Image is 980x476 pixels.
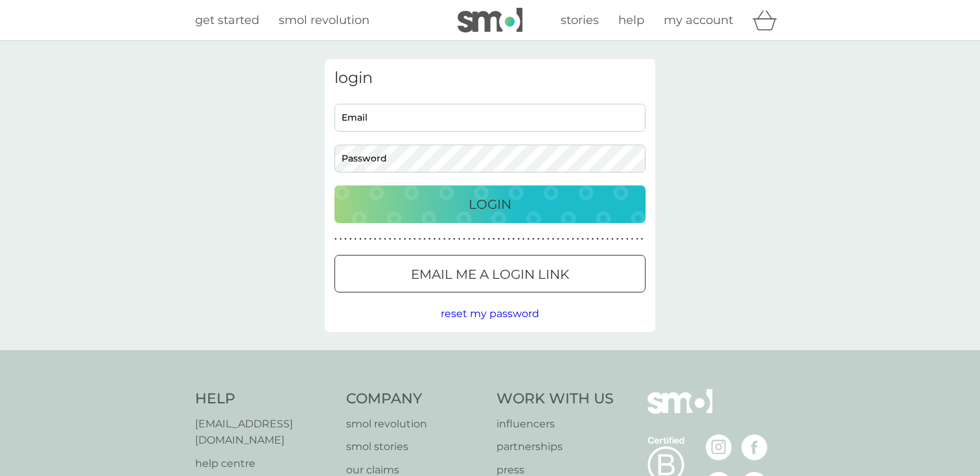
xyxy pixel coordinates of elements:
p: ● [616,236,619,243]
p: ● [532,236,535,243]
a: help [618,11,644,30]
p: ● [572,236,574,243]
a: smol revolution [346,416,484,433]
p: ● [344,236,347,243]
span: reset my password [441,307,539,320]
p: ● [596,236,599,243]
p: ● [355,236,357,243]
div: basket [752,7,785,33]
button: Login [334,185,646,223]
img: smol [647,389,712,433]
a: smol revolution [279,11,369,30]
span: smol revolution [279,13,369,27]
p: ● [364,236,367,243]
p: ● [389,236,391,243]
p: ● [438,236,441,243]
p: ● [557,236,559,243]
h4: Company [346,389,484,409]
p: ● [349,236,352,243]
button: Email me a login link [334,255,646,292]
p: ● [626,236,629,243]
span: stories [561,13,599,27]
p: ● [542,236,544,243]
p: ● [513,236,515,243]
p: ● [443,236,446,243]
span: help [618,13,644,27]
p: ● [537,236,540,243]
a: help centre [195,455,333,472]
a: smol stories [346,438,484,455]
h4: Help [195,389,333,409]
p: ● [408,236,411,243]
p: ● [562,236,565,243]
p: ● [601,236,604,243]
a: partnerships [496,438,614,455]
p: ● [394,236,397,243]
p: ● [379,236,382,243]
h4: Work With Us [496,389,614,409]
p: ● [483,236,485,243]
p: ● [577,236,579,243]
p: ● [453,236,456,243]
p: Login [469,194,511,215]
p: ● [641,236,644,243]
a: [EMAIL_ADDRESS][DOMAIN_NAME] [195,416,333,449]
p: ● [517,236,520,243]
p: ● [552,236,555,243]
p: ● [419,236,421,243]
p: ● [606,236,609,243]
span: get started [195,13,259,27]
img: smol [458,8,522,32]
p: ● [507,236,510,243]
a: stories [561,11,599,30]
p: ● [502,236,505,243]
p: ● [566,236,569,243]
p: ● [493,236,495,243]
a: get started [195,11,259,30]
p: ● [334,236,337,243]
p: ● [473,236,476,243]
p: ● [374,236,377,243]
p: ● [621,236,624,243]
p: ● [448,236,450,243]
p: ● [404,236,406,243]
p: Email me a login link [411,264,569,285]
p: ● [468,236,471,243]
h3: login [334,69,646,88]
button: reset my password [441,305,539,322]
p: ● [587,236,589,243]
img: visit the smol Facebook page [741,434,767,460]
p: ● [414,236,416,243]
img: visit the smol Instagram page [706,434,732,460]
p: ● [547,236,550,243]
p: ● [581,236,584,243]
p: ● [487,236,490,243]
p: ● [527,236,530,243]
span: my account [664,13,733,27]
p: ● [428,236,431,243]
p: ● [631,236,634,243]
p: ● [369,236,371,243]
p: ● [463,236,465,243]
p: ● [478,236,480,243]
p: ● [399,236,401,243]
a: my account [664,11,733,30]
p: ● [359,236,362,243]
a: influencers [496,416,614,433]
p: ● [458,236,461,243]
p: ● [611,236,614,243]
p: ● [384,236,386,243]
p: ● [592,236,594,243]
p: ● [636,236,638,243]
p: ● [423,236,426,243]
p: ● [434,236,436,243]
p: ● [498,236,500,243]
p: ● [522,236,525,243]
p: ● [340,236,342,243]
